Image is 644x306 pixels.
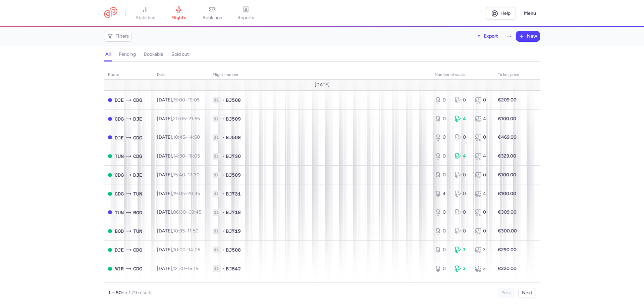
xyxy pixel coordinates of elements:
span: flights [171,15,186,21]
div: 4 [475,190,490,197]
span: 1L [213,209,221,216]
span: [DATE], [157,172,200,178]
time: 15:40 [173,172,185,178]
span: – [173,116,200,122]
time: 19:05 [188,97,200,103]
span: [DATE], [157,134,200,140]
span: DJE [115,134,124,141]
span: reports [237,15,254,21]
span: 1L [213,228,221,234]
span: • [222,153,224,160]
button: Filters [104,31,131,41]
div: 0 [475,228,490,234]
span: TUN [133,190,142,198]
span: New [527,34,537,39]
th: number of seats [431,70,494,80]
span: – [173,228,199,234]
th: Ticket price [494,70,523,80]
span: CDG [115,190,124,198]
div: 3 [455,265,470,272]
span: BOD [115,227,124,235]
span: [DATE], [157,191,200,196]
th: route [104,70,153,80]
span: BJ730 [226,153,241,160]
span: CDG [133,152,142,160]
span: – [173,172,200,178]
span: BJ719 [226,228,241,234]
time: 14:50 [188,134,200,140]
time: 18:05 [188,153,200,159]
span: 1L [213,247,221,253]
div: 0 [435,247,449,253]
strong: €209.00 [498,97,517,103]
span: bookings [203,15,222,21]
span: – [173,209,201,215]
span: – [173,191,200,196]
span: 1L [213,134,221,141]
span: BJ718 [226,209,241,216]
div: 0 [435,172,449,178]
span: BJ508 [226,247,241,253]
span: • [222,172,224,178]
time: 21:55 [189,116,200,122]
div: 3 [475,247,490,253]
button: Export [472,31,502,42]
button: New [516,31,540,41]
strong: €300.00 [498,228,517,234]
time: 14:05 [188,247,200,253]
span: Export [484,34,498,39]
span: [DATE], [157,209,201,215]
div: 0 [455,209,470,216]
span: 1L [213,265,221,272]
time: 14:30 [173,153,185,159]
h4: all [105,51,111,57]
span: [DATE] [315,82,330,88]
span: DJE [115,246,124,254]
span: DJE [133,115,142,123]
span: • [222,247,224,253]
strong: €309.00 [498,209,517,215]
a: Help [486,7,516,20]
div: 0 [435,134,449,141]
a: bookings [196,6,229,21]
span: CDG [133,96,142,104]
div: 0 [455,172,470,178]
span: TUN [133,227,142,235]
time: 12:30 [173,266,185,271]
div: 0 [435,209,449,216]
div: 0 [455,190,470,197]
span: CDG [133,134,142,141]
div: 0 [435,265,449,272]
div: 0 [475,97,490,103]
div: 0 [475,172,490,178]
time: 19:05 [173,191,185,196]
time: 20:05 [173,116,186,122]
span: on 179 results [122,290,153,296]
span: – [173,247,200,253]
span: 1L [213,116,221,122]
span: BJ508 [226,97,241,103]
a: CitizenPlane red outlined logo [104,7,117,19]
span: 1L [213,153,221,160]
div: 0 [455,97,470,103]
span: – [173,153,200,159]
strong: €100.00 [498,191,516,196]
time: 10:00 [173,247,185,253]
div: 4 [455,116,470,122]
span: [DATE], [157,247,200,253]
h4: pending [119,51,136,57]
strong: €290.00 [498,247,517,253]
span: • [222,116,224,122]
span: CDG [133,246,142,254]
span: BJ509 [226,116,241,122]
strong: €100.00 [498,172,516,178]
div: 0 [435,116,449,122]
time: 17:30 [188,172,200,178]
span: – [173,266,198,271]
span: BJ731 [226,190,241,197]
span: TUN [115,152,124,160]
span: [DATE], [157,266,198,271]
h4: bookable [144,51,163,57]
span: [DATE], [157,97,200,103]
span: BJ509 [226,172,241,178]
